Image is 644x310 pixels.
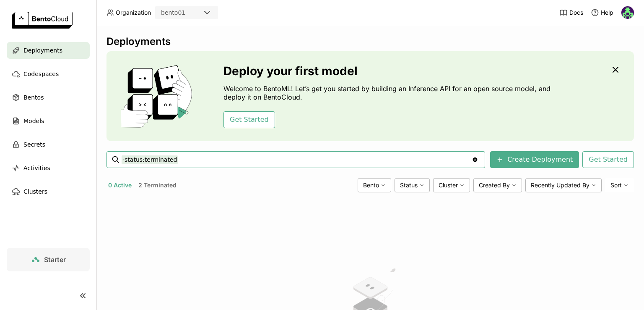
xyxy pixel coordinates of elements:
a: Clusters [7,183,90,200]
input: Search [122,153,472,166]
div: Recently Updated By [525,178,602,192]
div: Help [591,8,613,17]
div: Cluster [433,178,470,192]
a: Models [7,113,90,129]
div: bento01 [161,8,185,17]
a: Deployments [7,42,90,59]
a: Starter [7,248,90,271]
span: Organization [116,9,151,16]
img: logo [12,12,73,29]
h3: Deploy your first model [223,64,555,78]
span: Codespaces [23,69,59,79]
span: Starter [44,255,66,264]
div: Sort [605,178,634,192]
span: Sort [610,181,622,189]
div: Created By [473,178,522,192]
span: Status [400,181,418,189]
button: 0 Active [106,180,133,191]
a: Activities [7,160,90,176]
img: cover onboarding [113,65,203,128]
a: Bentos [7,89,90,106]
span: Secrets [23,139,45,150]
span: Created By [479,181,510,189]
span: Clusters [23,187,47,197]
a: Docs [559,8,583,17]
div: Deployments [106,35,634,48]
button: Create Deployment [490,151,579,168]
button: 2 Terminated [137,180,178,191]
div: Bento [358,178,391,192]
button: Get Started [223,111,275,128]
a: Codespaces [7,66,90,82]
svg: Clear value [472,156,478,163]
input: Selected bento01. [186,9,187,17]
button: Get Started [582,151,634,168]
span: Deployments [23,45,62,55]
span: Bento [363,181,379,189]
span: Recently Updated By [531,181,589,189]
div: Status [395,178,430,192]
span: Models [23,116,44,126]
span: Help [601,9,613,16]
span: Bentos [23,92,44,102]
span: Docs [569,9,583,16]
a: Secrets [7,136,90,153]
span: Cluster [439,181,458,189]
span: Activities [23,163,50,173]
img: Marshal AM [621,6,634,19]
p: Welcome to BentoML! Let’s get you started by building an Inference API for an open source model, ... [223,84,555,101]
